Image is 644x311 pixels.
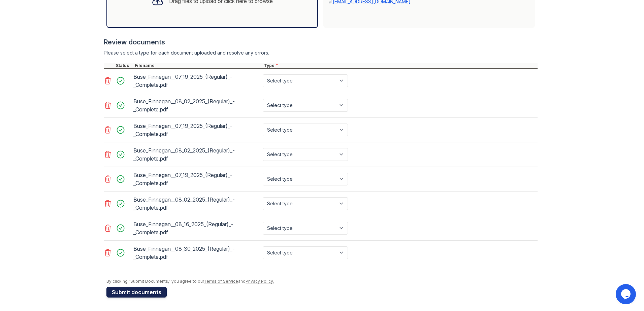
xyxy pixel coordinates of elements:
[133,120,260,139] div: Buse_Finnegan__07_19_2025_(Regular)_-_Complete.pdf
[263,63,538,68] div: Type
[133,71,260,90] div: Buse_Finnegan__07_19_2025_(Regular)_-_Complete.pdf
[616,284,637,304] iframe: chat widget
[246,279,274,284] a: Privacy Policy.
[104,37,538,47] div: Review documents
[133,63,263,68] div: Filename
[133,96,260,115] div: Buse_Finnegan__08_02_2025_(Regular)_-_Complete.pdf
[133,170,260,188] div: Buse_Finnegan__07_19_2025_(Regular)_-_Complete.pdf
[115,63,133,68] div: Status
[133,243,260,262] div: Buse_Finnegan__08_30_2025_(Regular)_-_Complete.pdf
[106,279,538,284] div: By clicking "Submit Documents," you agree to our and
[204,279,238,284] a: Terms of Service
[133,145,260,164] div: Buse_Finnegan__08_02_2025_(Regular)_-_Complete.pdf
[133,219,260,238] div: Buse_Finnegan__08_16_2025_(Regular)_-_Complete.pdf
[133,194,260,213] div: Buse_Finnegan__08_02_2025_(Regular)_-_Complete.pdf
[106,287,167,298] button: Submit documents
[104,49,538,56] div: Please select a type for each document uploaded and resolve any errors.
